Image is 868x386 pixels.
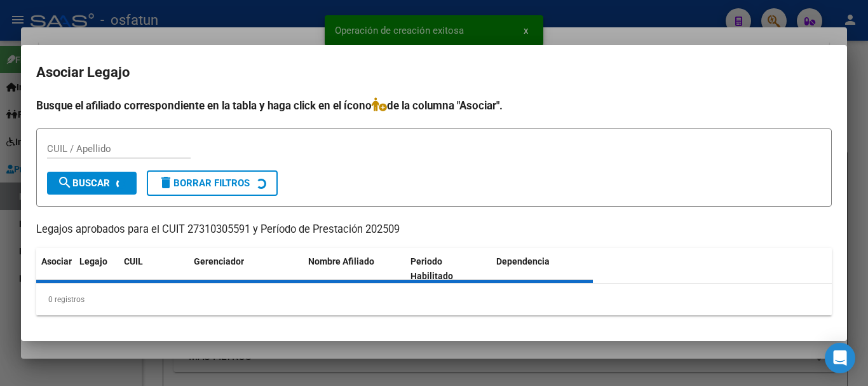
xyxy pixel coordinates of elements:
h4: Busque el afiliado correspondiente en la tabla y haga click en el ícono de la columna "Asociar". [36,97,832,114]
button: Borrar Filtros [147,170,278,196]
mat-icon: search [57,175,72,190]
span: CUIL [124,256,143,266]
span: Legajo [79,256,107,266]
span: Dependencia [496,256,550,266]
datatable-header-cell: Asociar [36,248,74,290]
div: Open Intercom Messenger [825,343,855,373]
button: Buscar [47,172,137,195]
span: Borrar Filtros [158,177,250,189]
datatable-header-cell: Dependencia [491,248,593,290]
datatable-header-cell: Nombre Afiliado [303,248,405,290]
span: Nombre Afiliado [308,256,374,266]
div: 0 registros [36,284,832,315]
datatable-header-cell: CUIL [119,248,189,290]
datatable-header-cell: Legajo [74,248,119,290]
mat-icon: delete [158,175,173,190]
span: Periodo Habilitado [410,256,453,281]
p: Legajos aprobados para el CUIT 27310305591 y Período de Prestación 202509 [36,222,832,238]
span: Asociar [41,256,72,266]
datatable-header-cell: Periodo Habilitado [405,248,491,290]
span: Gerenciador [194,256,244,266]
span: Buscar [57,177,110,189]
h2: Asociar Legajo [36,60,832,85]
datatable-header-cell: Gerenciador [189,248,303,290]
